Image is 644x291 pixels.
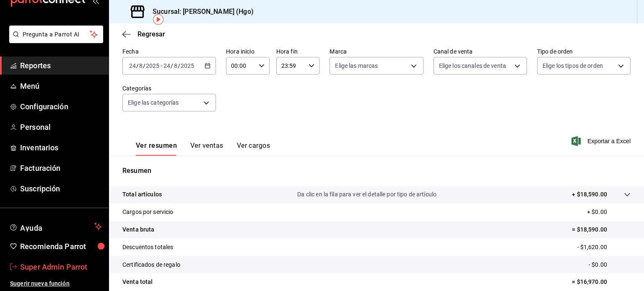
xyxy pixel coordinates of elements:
label: Hora inicio [226,49,270,54]
p: = $16,970.00 [572,278,631,286]
span: / [136,62,139,69]
span: Inventarios [20,142,102,153]
p: Descuentos totales [122,243,173,252]
input: -- [129,62,136,69]
span: Elige las categorías [128,98,179,107]
input: ---- [145,62,160,69]
p: Cargos por servicio [122,208,174,216]
span: Personal [20,121,102,133]
p: = $18,590.00 [572,225,631,234]
input: ---- [180,62,195,69]
span: Ayuda [20,221,91,232]
button: Exportar a Excel [573,136,631,146]
span: Regresar [138,30,165,38]
img: Tooltip marker [153,14,164,25]
label: Fecha [122,49,216,54]
span: Elige las marcas [335,62,378,70]
p: Total artículos [122,190,162,199]
span: Configuración [20,101,102,112]
span: Elige los canales de venta [439,62,506,70]
p: - $0.00 [589,260,631,269]
span: Elige los tipos de orden [543,62,603,70]
input: -- [163,62,171,69]
p: Da clic en la fila para ver el detalle por tipo de artículo [297,190,436,199]
input: -- [139,62,143,69]
h3: Sucursal: [PERSON_NAME] (Hgo) [146,7,254,17]
span: Suscripción [20,183,102,194]
label: Marca [330,49,423,54]
div: navigation tabs [136,142,270,156]
p: + $18,590.00 [572,190,607,199]
a: Pregunta a Parrot AI [6,36,103,45]
input: -- [174,62,178,69]
label: Tipo de orden [537,49,631,54]
p: Venta bruta [122,225,154,234]
span: Recomienda Parrot [20,241,102,252]
span: Menú [20,80,102,92]
span: / [178,62,180,69]
button: Regresar [122,30,165,38]
span: - [161,62,162,69]
label: Canal de venta [434,49,527,54]
p: + $0.00 [587,208,631,216]
button: Ver ventas [190,142,223,156]
label: Categorías [122,85,216,91]
p: Certificados de regalo [122,260,180,269]
span: Super Admin Parrot [20,261,102,273]
span: Sugerir nueva función [10,279,102,288]
span: Reportes [20,60,102,71]
button: Ver cargos [237,142,270,156]
span: / [171,62,173,69]
button: Ver resumen [136,142,177,156]
button: Pregunta a Parrot AI [9,26,103,43]
span: / [143,62,145,69]
label: Hora fin [276,49,320,54]
span: Pregunta a Parrot AI [23,30,90,39]
span: Facturación [20,162,102,174]
p: Venta total [122,278,153,286]
p: - $1,620.00 [577,243,631,252]
p: Resumen [122,166,631,176]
